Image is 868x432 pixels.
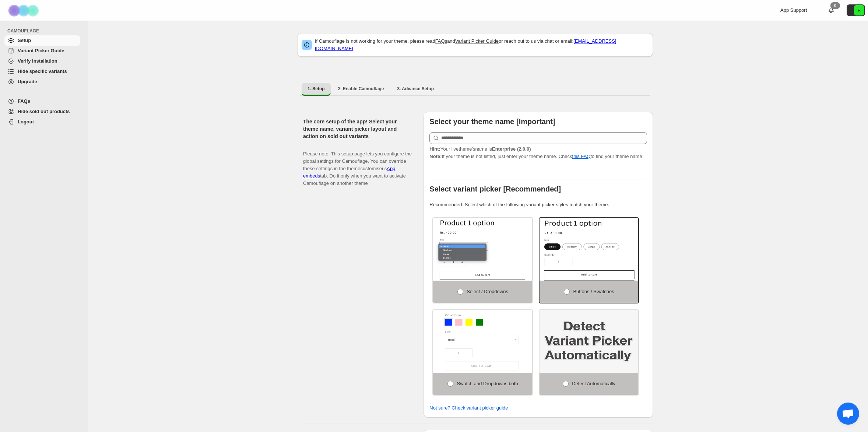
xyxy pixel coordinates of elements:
[858,8,861,13] text: R
[18,98,30,104] span: FAQs
[397,86,434,92] span: 3. Advance Setup
[572,154,591,159] a: this FAQ
[429,405,508,411] a: Not sure? Check variant picker guide
[315,38,649,52] p: If Camouflage is not working for your theme, please read and or reach out to us via chat or email:
[4,77,80,87] a: Upgrade
[4,56,80,66] a: Verify Installation
[18,38,31,43] span: Setup
[303,118,412,140] h2: The core setup of the app! Select your theme name, variant picker layout and action on sold out v...
[429,117,555,126] b: Select your theme name [Important]
[847,4,865,16] button: Avatar with initials R
[4,96,80,106] a: FAQs
[308,86,325,92] span: 1. Setup
[18,119,34,124] span: Logout
[18,69,67,74] span: Hide specific variants
[457,381,518,386] span: Swatch and Dropdowns both
[573,289,614,294] span: Buttons / Swatches
[492,146,531,152] strong: Enterprise (2.0.0)
[303,143,412,187] p: Please note: This setup page lets you configure the global settings for Camouflage. You can overr...
[433,218,532,281] img: Select / Dropdowns
[7,28,83,34] span: CAMOUFLAGE
[429,146,440,152] strong: Hint:
[827,7,835,14] a: 0
[4,35,80,46] a: Setup
[4,66,80,77] a: Hide specific variants
[4,117,80,127] a: Logout
[455,38,499,44] a: Variant Picker Guide
[435,38,447,44] a: FAQs
[338,86,384,92] span: 2. Enable Camouflage
[18,58,57,64] span: Verify Installation
[429,154,442,159] strong: Note:
[18,109,70,114] span: Hide sold out products
[429,201,647,208] p: Recommended: Select which of the following variant picker styles match your theme.
[837,403,859,425] div: Open chat
[18,79,37,84] span: Upgrade
[4,106,80,117] a: Hide sold out products
[780,7,807,13] span: App Support
[540,310,639,373] img: Detect Automatically
[4,46,80,56] a: Variant Picker Guide
[429,185,561,193] b: Select variant picker [Recommended]
[830,2,840,9] div: 0
[18,48,64,53] span: Variant Picker Guide
[6,0,43,21] img: Camouflage
[429,146,531,152] span: Your live theme's name is
[429,145,647,160] p: If your theme is not listed, just enter your theme name. Check to find your theme name.
[467,289,508,294] span: Select / Dropdowns
[854,5,864,15] span: Avatar with initials R
[572,381,615,386] span: Detect Automatically
[433,310,532,373] img: Swatch and Dropdowns both
[540,218,639,281] img: Buttons / Swatches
